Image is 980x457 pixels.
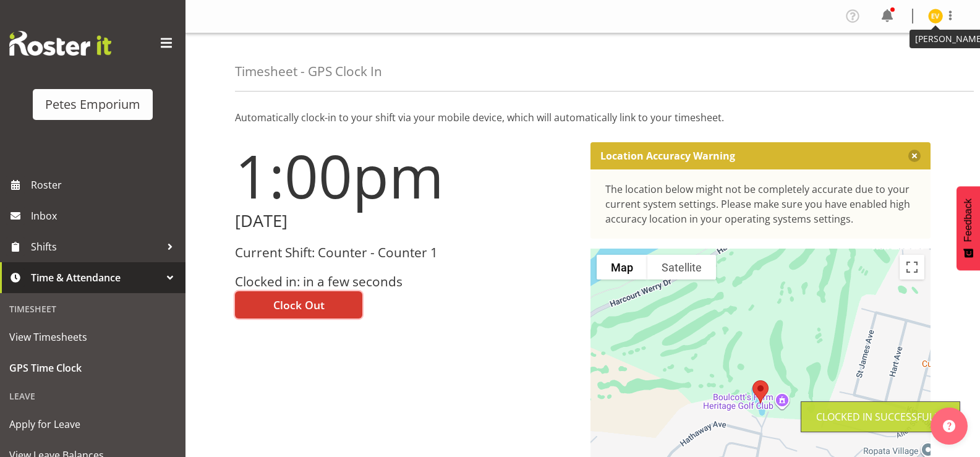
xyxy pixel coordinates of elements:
span: Apply for Leave [9,415,176,434]
button: Show satellite imagery [647,255,716,280]
div: Clocked in Successfully [816,409,945,424]
span: Time & Attendance [31,268,161,287]
h3: Current Shift: Counter - Counter 1 [235,246,576,260]
span: Inbox [31,207,179,225]
p: Location Accuracy Warning [600,150,735,162]
span: View Timesheets [9,328,176,346]
span: Feedback [963,199,974,242]
button: Close message [908,150,921,162]
button: Toggle fullscreen view [900,255,924,280]
div: Timesheet [3,296,182,322]
span: Clock Out [273,297,325,313]
a: Apply for Leave [3,409,182,440]
img: Rosterit website logo [9,31,111,56]
button: Feedback - Show survey [957,186,980,270]
h3: Clocked in: in a few seconds [235,275,576,289]
div: Petes Emporium [45,95,140,114]
button: Clock Out [235,291,362,318]
div: Leave [3,383,182,409]
a: GPS Time Clock [3,352,182,383]
h4: Timesheet - GPS Clock In [235,64,382,79]
span: Shifts [31,237,161,256]
img: eva-vailini10223.jpg [928,9,943,23]
a: View Timesheets [3,322,182,352]
div: The location below might not be completely accurate due to your current system settings. Please m... [605,182,916,226]
span: GPS Time Clock [9,359,176,377]
h1: 1:00pm [235,142,576,209]
h2: [DATE] [235,211,576,231]
p: Automatically clock-in to your shift via your mobile device, which will automatically link to you... [235,110,931,125]
img: help-xxl-2.png [943,420,955,432]
button: Show street map [597,255,647,280]
span: Roster [31,176,179,194]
